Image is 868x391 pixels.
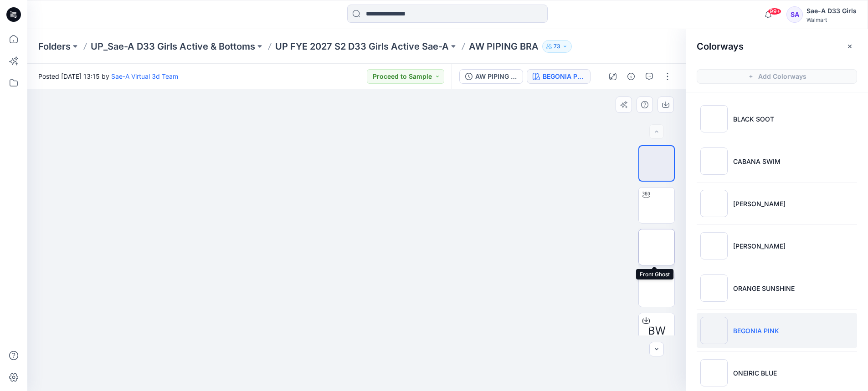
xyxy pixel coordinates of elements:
[542,40,572,53] button: 73
[275,40,449,53] a: UP FYE 2027 S2 D33 Girls Active Sae-A
[554,41,560,51] p: 73
[786,6,803,23] div: SA
[700,190,728,217] img: ASH ROSE
[91,40,255,53] a: UP_Sae-A D33 Girls Active & Bottoms
[648,323,666,339] span: BW
[624,69,638,84] button: Details
[733,199,786,208] p: [PERSON_NAME]
[733,368,777,378] p: ONEIRIC BLUE
[700,232,728,259] img: JADE STONE
[733,157,781,166] p: CABANA SWIM
[806,16,857,23] div: Walmart
[700,274,728,302] img: ORANGE SUNSHINE
[768,8,781,15] span: 99+
[111,72,178,80] a: Sae-A Virtual 3d Team
[38,40,71,53] a: Folders
[38,71,178,81] span: Posted [DATE] 13:15 by
[700,147,728,175] img: CABANA SWIM
[475,71,517,81] div: AW PIPING BRA_FULL COLORWAYS
[697,41,744,52] h2: Colorways
[733,114,774,124] p: BLACK SOOT
[700,317,728,344] img: BEGONIA PINK
[527,69,591,84] button: BEGONIA PINK
[733,284,795,293] p: ORANGE SUNSHINE
[733,241,786,251] p: [PERSON_NAME]
[733,326,779,335] p: BEGONIA PINK
[700,105,728,132] img: BLACK SOOT
[459,69,523,84] button: AW PIPING BRA_FULL COLORWAYS
[806,5,857,16] div: Sae-A D33 Girls
[543,71,585,81] div: BEGONIA PINK
[469,40,539,53] p: AW PIPING BRA
[700,359,728,386] img: ONEIRIC BLUE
